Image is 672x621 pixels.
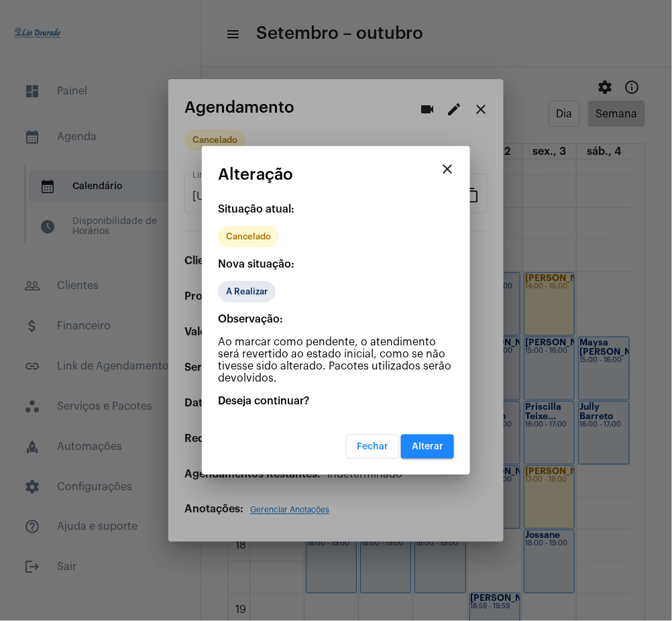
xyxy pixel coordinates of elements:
p: Ao marcar como pendente, o atendimento será revertido ao estado inicial, como se não tivesse sido... [218,336,454,384]
button: Alterar [401,435,454,459]
span: Fechar [357,442,388,451]
p: Nova situação: [218,258,454,270]
span: Alteração [218,166,293,183]
p: Observação: [218,313,454,325]
mat-icon: close [439,161,455,177]
p: Deseja continuar? [218,395,454,407]
span: Alterar [412,442,443,451]
mat-chip: Cancelado [218,226,279,247]
mat-chip: A Realizar [218,281,276,302]
button: Fechar [346,435,399,459]
p: Situação atual: [218,203,454,215]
